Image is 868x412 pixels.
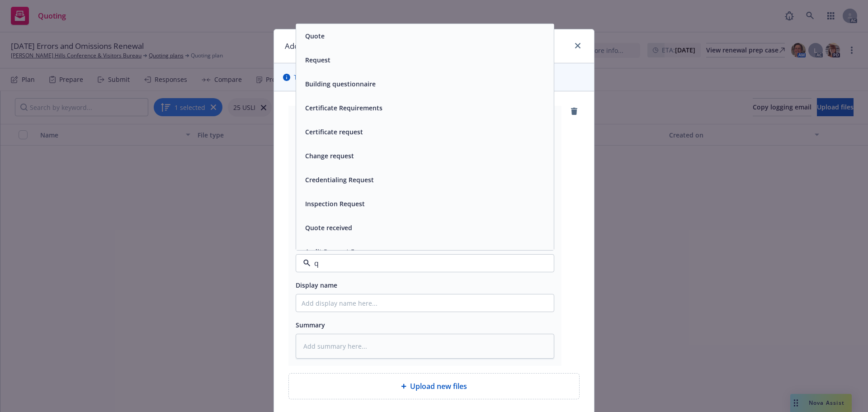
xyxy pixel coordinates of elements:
[305,103,382,113] button: Certificate Requirements
[305,151,354,161] button: Change request
[569,106,580,117] a: remove
[305,199,365,208] button: Inspection Request
[305,223,352,232] button: Quote received
[305,175,374,185] button: Credentialing Request
[296,281,337,289] span: Display name
[305,79,376,89] button: Building questionnaire
[410,381,467,392] span: Upload new files
[294,72,444,82] span: The uploaded files will be associated with
[296,294,554,312] input: Add display name here...
[311,258,536,269] input: Filter by keyword
[305,247,367,256] button: Audit Request Form
[305,55,330,65] button: Request
[288,373,580,399] div: Upload new files
[305,31,325,41] button: Quote
[305,127,363,137] button: Certificate request
[572,40,583,51] a: close
[296,321,325,329] span: Summary
[285,40,315,52] h1: Add files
